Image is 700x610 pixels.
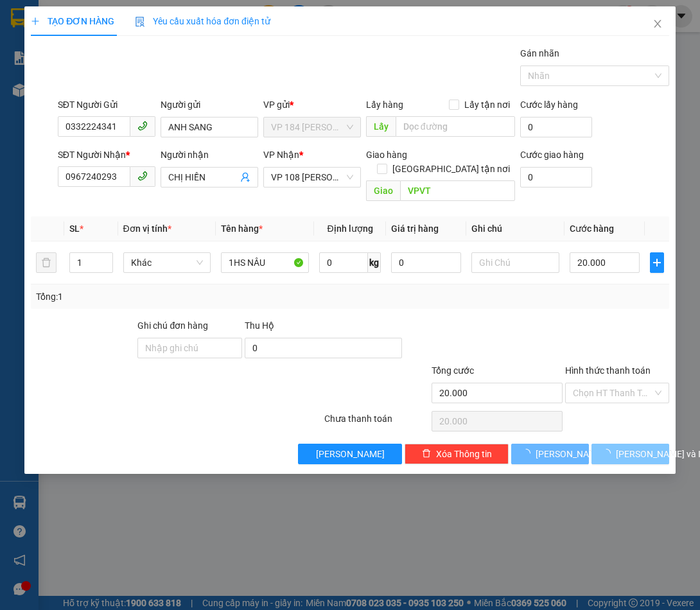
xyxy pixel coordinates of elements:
input: Cước giao hàng [520,167,592,187]
button: Close [640,6,676,42]
span: VP 184 Nguyễn Văn Trỗi - HCM [271,118,353,137]
span: Giao [366,180,400,201]
input: VD: Bàn, Ghế [221,252,309,273]
span: loading [602,449,616,458]
span: Lấy [366,116,396,137]
span: Gửi: [11,12,31,26]
span: Đơn vị tính [123,223,171,234]
span: loading [521,449,536,458]
span: Tên hàng [221,223,263,234]
span: Tổng cước [432,365,474,376]
span: TẠO ĐƠN HÀNG [31,16,114,26]
span: Nhận: [123,12,153,26]
button: delete [36,252,57,273]
label: Ghi chú đơn hàng [137,320,208,331]
div: C NHÀN [11,57,114,73]
span: phone [137,171,148,181]
div: VP 108 [PERSON_NAME] [123,11,226,42]
div: Người nhận [161,148,258,162]
button: deleteXóa Thông tin [405,444,509,464]
span: phone [137,121,148,131]
span: DĐ: [123,82,141,96]
input: Dọc đường [396,116,515,137]
input: 0 [391,252,461,273]
label: Cước lấy hàng [520,100,578,110]
div: Người gửi [161,98,258,112]
label: Gán nhãn [520,48,559,58]
span: Lấy hàng [366,100,403,110]
div: SĐT Người Gửi [58,98,155,112]
span: [PERSON_NAME] [316,447,385,461]
input: Ghi chú đơn hàng [137,338,241,358]
span: plus [651,257,663,268]
div: SĐT Người Nhận [58,148,155,162]
span: Giá trị hàng [391,223,439,234]
span: Xóa Thông tin [436,447,492,461]
span: Cước hàng [570,223,614,234]
button: [PERSON_NAME] và In [591,444,669,464]
span: [GEOGRAPHIC_DATA] tận nơi [387,162,515,176]
span: Yêu cầu xuất hóa đơn điện tử [135,16,270,26]
div: 0916201087 [123,57,226,75]
div: CHỊ THÚY [123,42,226,57]
button: [PERSON_NAME] [511,444,589,464]
span: kg [368,252,381,273]
span: [PERSON_NAME] [536,447,604,461]
span: Thu Hộ [245,320,274,331]
span: Lấy tận nơi [459,98,515,112]
label: Hình thức thanh toán [565,365,651,376]
th: Ghi chú [466,216,564,241]
span: delete [422,449,431,459]
span: Khác [131,253,204,272]
div: 0901494870 [11,73,114,91]
button: plus [650,252,664,273]
div: VP 184 [PERSON_NAME] - HCM [11,11,114,57]
span: plus [31,17,40,26]
button: [PERSON_NAME] [298,444,402,464]
label: Cước giao hàng [520,150,584,160]
div: Chưa thanh toán [323,412,430,434]
span: user-add [240,172,250,182]
div: Tổng: 1 [36,290,272,304]
input: Ghi Chú [471,252,559,273]
span: VP 108 Lê Hồng Phong - Vũng Tàu [271,168,353,187]
span: VP Nhận [263,150,299,160]
span: close [652,19,663,29]
input: Cước lấy hàng [520,117,592,137]
span: SL [69,223,80,234]
span: VPVT [141,75,189,98]
div: VP gửi [263,98,361,112]
input: Dọc đường [400,180,515,201]
img: icon [135,17,145,27]
span: Giao hàng [366,150,407,160]
span: Định lượng [327,223,372,234]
